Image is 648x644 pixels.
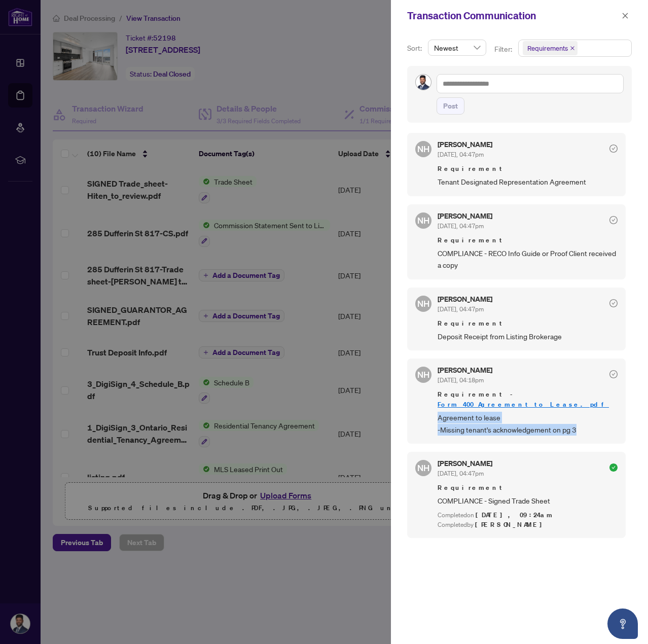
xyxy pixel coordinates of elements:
span: NH [417,214,429,227]
span: close [570,46,575,51]
span: [DATE], 04:47pm [438,151,484,158]
h5: [PERSON_NAME] [438,212,492,220]
span: [DATE], 04:47pm [438,222,484,230]
h5: [PERSON_NAME] [438,367,492,374]
button: Post [437,97,464,115]
span: check-circle [609,216,618,224]
span: [DATE], 04:47pm [438,470,484,477]
p: Sort: [407,43,424,54]
h5: [PERSON_NAME] [438,296,492,303]
div: Transaction Communication [407,8,619,23]
span: Requirement [438,235,618,245]
span: Requirement [438,164,618,174]
span: NH [417,368,429,381]
span: COMPLIANCE - Signed Trade Sheet [438,495,618,507]
span: NH [417,297,429,310]
p: Filter: [494,44,514,55]
span: Requirement - [438,389,618,410]
span: check-circle [609,299,618,307]
a: Form_400_Agreement_to_Lease.pdf [438,400,609,409]
span: Requirement [438,483,618,493]
span: [PERSON_NAME] [475,520,548,529]
span: Tenant Designated Representation Agreement [438,176,618,188]
span: check-circle [609,370,618,378]
span: Deposit Receipt from Listing Brokerage [438,331,618,342]
button: Open asap [607,609,638,639]
span: [DATE], 09:24am [476,511,554,519]
h5: [PERSON_NAME] [438,460,492,467]
span: Requirement [438,318,618,329]
span: close [622,12,629,19]
span: Newest [434,40,480,55]
span: [DATE], 04:18pm [438,376,484,384]
span: COMPLIANCE - RECO Info Guide or Proof Client received a copy [438,247,618,271]
div: Completed by [438,520,618,530]
div: Completed on [438,511,618,520]
span: check-circle [609,463,618,472]
img: Profile Icon [416,75,431,90]
span: NH [417,461,429,475]
span: Requirements [523,41,578,55]
span: [DATE], 04:47pm [438,305,484,313]
h5: [PERSON_NAME] [438,141,492,148]
span: NH [417,142,429,156]
span: Agreement to lease -Missing tenant's acknowledgement on pg 3 [438,412,618,436]
span: Requirements [527,43,568,53]
span: check-circle [609,145,618,153]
